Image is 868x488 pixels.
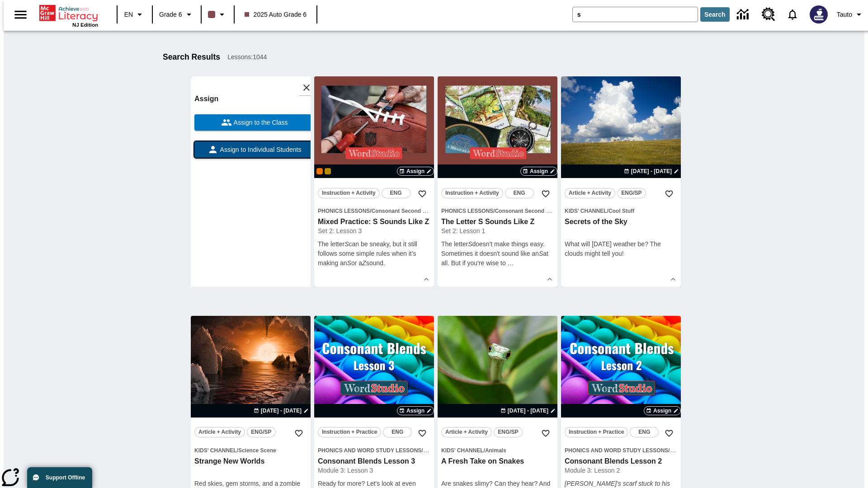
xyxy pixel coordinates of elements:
span: Consonant Blends [670,447,718,454]
span: ENG [514,188,525,198]
a: Resource Center, Will open in new tab [756,2,781,27]
button: ENG [382,188,410,198]
span: ENG [392,427,403,437]
button: Article + Activity [194,427,245,437]
span: Instruction + Practice [322,427,377,437]
button: Instruction + Activity [441,188,503,198]
h1: Search Results [163,52,220,62]
button: Assign Choose Dates [397,167,434,176]
a: Data Center [731,2,756,27]
p: The letter can be sneaky, but it still follows some simple rules when it's making an or a sound. [318,239,430,268]
span: Topic: Phonics Lessons/Consonant Second Sounds [441,206,554,216]
span: Instruction + Activity [322,188,376,198]
span: / [484,447,485,454]
button: ENG [630,427,659,437]
span: Topic: Kids' Channel/Science Scene [194,446,307,455]
span: Assign to Individual Students [218,145,302,155]
span: Topic: Kids' Channel/Cool Stuff [565,206,677,216]
img: Avatar [810,5,828,23]
button: Show Details [420,272,433,286]
span: ENG [390,188,402,198]
span: Kids' Channel [441,447,484,454]
button: Article + Activity [565,188,615,198]
button: Instruction + Practice [318,427,381,437]
span: Instruction + Practice [569,427,624,437]
p: What will [DATE] weather be? The clouds might tell you! [565,239,677,258]
div: 25auto Dual International [325,168,331,174]
span: … [508,259,514,267]
button: Instruction + Activity [318,188,380,198]
em: S [347,259,351,267]
button: Instruction + Practice [565,427,628,437]
span: Assign to the Class [232,118,288,127]
button: Aug 22 - Aug 22 Choose Dates [622,167,681,175]
span: Topic: Phonics and Word Study Lessons/Consonant Blends [318,446,430,455]
button: Class color is dark brown. Change class color [204,6,231,23]
button: ENG/SP [494,427,523,437]
div: 25auto Dual International -1 [316,168,323,174]
span: / [493,208,495,214]
button: Add to Favorites [661,186,677,202]
span: [DATE] - [DATE] [261,407,302,415]
button: Add to Favorites [538,425,554,441]
span: ENG/SP [621,188,642,198]
span: Tauto [837,10,852,19]
span: / [370,208,371,214]
span: [DATE] - [DATE] [631,167,672,175]
span: Article + Activity [445,427,488,437]
span: Assign [406,407,425,415]
button: ENG [505,188,534,198]
span: Topic: Kids' Channel/Animals [441,446,554,455]
span: Phonics and Word Study Lessons [318,447,421,454]
span: Consonant Second Sounds [495,208,566,214]
span: Topic: Phonics and Word Study Lessons/Consonant Blends [565,446,677,455]
span: Topic: Phonics Lessons/Consonant Second Sounds [318,206,430,216]
button: Assign to the Class [194,114,314,131]
span: Assign [653,407,671,415]
em: S [539,250,543,257]
em: S [468,240,472,248]
button: Search [700,7,730,22]
button: Add to Favorites [661,425,677,441]
button: ENG [383,427,412,437]
p: The letter doesn't make things easy. Sometimes it doesn't sound like an at all. But if you're wis... [441,239,554,268]
button: Show Details [543,272,557,286]
button: Assign Choose Dates [520,167,557,176]
input: search field [573,7,698,22]
button: Show Details [666,272,680,286]
div: lesson details [314,76,434,287]
div: lesson details [191,76,311,287]
h3: Mixed Practice: S Sounds Like Z [318,217,430,227]
span: Animals [485,447,506,454]
span: Support Offline [46,474,85,481]
button: Add to Favorites [291,425,307,441]
button: Select a new avatar [804,3,833,26]
span: Instruction + Activity [445,188,499,198]
button: Profile/Settings [833,6,868,23]
span: ENG/SP [498,427,518,437]
button: Grade: Grade 6, Select a grade [156,6,198,23]
span: Grade 6 [159,10,182,19]
button: ENG/SP [247,427,276,437]
button: Aug 26 - Aug 26 Choose Dates [499,407,557,415]
h3: Strange New Worlds [194,457,307,466]
span: / [421,446,429,454]
button: Open side menu [7,1,34,28]
span: Science Scene [238,447,276,454]
button: Close [299,80,314,95]
button: Assign Choose Dates [397,406,434,415]
em: S [344,240,349,248]
div: lesson details [561,76,681,287]
button: Add to Favorites [538,186,554,202]
span: Kids' Channel [565,208,607,214]
h3: Consonant Blends Lesson 2 [565,457,677,466]
span: Phonics Lessons [441,208,493,214]
span: Assign [406,167,425,175]
span: EN [124,10,133,19]
span: [DATE] - [DATE] [508,407,548,415]
span: Consonant Second Sounds [372,208,443,214]
span: Consonant Blends [423,447,471,454]
span: Article + Activity [198,427,241,437]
